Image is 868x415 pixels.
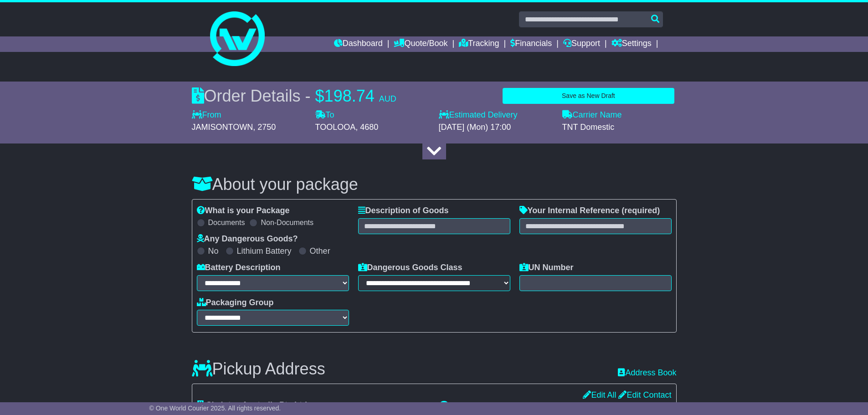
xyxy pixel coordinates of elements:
[618,368,676,378] a: Address Book
[355,123,378,132] span: , 4680
[459,36,499,52] a: Tracking
[253,123,276,132] span: , 2750
[310,246,330,256] label: Other
[197,234,298,244] label: Any Dangerous Goods?
[192,123,253,132] span: JAMISONTOWN
[192,360,325,378] h3: Pickup Address
[503,88,674,104] button: Save as New Draft
[197,298,274,308] label: Packaging Group
[208,218,245,227] label: Documents
[583,390,616,400] a: Edit All
[208,246,219,256] label: No
[192,175,677,194] h3: About your package
[439,123,553,133] div: [DATE] (Mon) 17:00
[611,36,652,52] a: Settings
[510,36,552,52] a: Financials
[197,206,290,216] label: What is your Package
[206,400,307,410] span: Skylotec Australia Pty Ltd
[149,405,281,412] span: © One World Courier 2025. All rights reserved.
[358,263,462,273] label: Dangerous Goods Class
[618,390,671,400] a: Edit Contact
[324,87,375,105] span: 198.74
[197,263,281,273] label: Battery Description
[192,110,221,120] label: From
[334,36,383,52] a: Dashboard
[439,110,553,120] label: Estimated Delivery
[379,94,396,103] span: AUD
[452,400,544,413] span: Pickup Instructions
[315,123,356,132] span: TOOLOOA
[192,86,396,106] div: Order Details -
[519,206,660,216] label: Your Internal Reference (required)
[315,87,324,105] span: $
[562,123,677,133] div: TNT Domestic
[563,36,600,52] a: Support
[562,110,622,120] label: Carrier Name
[237,246,292,256] label: Lithium Battery
[519,263,574,273] label: UN Number
[261,218,313,227] label: Non-Documents
[315,110,334,120] label: To
[358,206,449,216] label: Description of Goods
[394,36,447,52] a: Quote/Book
